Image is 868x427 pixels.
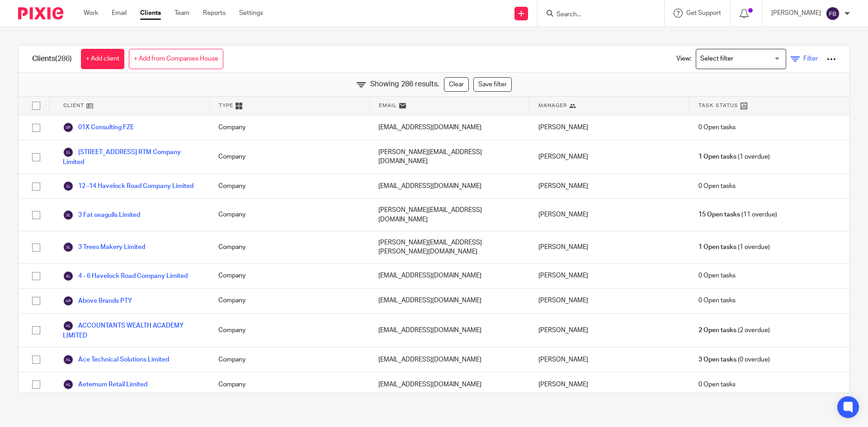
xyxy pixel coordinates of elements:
span: (1 overdue) [698,152,770,161]
div: [PERSON_NAME] [529,314,689,347]
div: [PERSON_NAME] [529,289,689,313]
span: (2 overdue) [698,326,770,335]
div: Search for option [696,49,786,69]
div: Company [209,199,369,231]
a: Above Brands PTY [63,296,132,306]
span: 1 Open tasks [698,243,736,252]
div: [PERSON_NAME] [529,115,689,140]
img: Pixie [18,7,63,19]
div: [PERSON_NAME] [529,199,689,231]
span: (0 overdue) [698,355,770,364]
span: 0 Open tasks [698,296,736,305]
span: (286) [55,55,72,62]
div: Company [209,264,369,288]
span: 0 Open tasks [698,380,736,389]
span: Showing 286 results. [370,79,439,89]
a: 01X Consulting FZE [63,122,134,133]
a: Settings [239,9,263,18]
span: Filter [803,56,818,62]
div: [EMAIL_ADDRESS][DOMAIN_NAME] [369,174,529,198]
div: Company [209,372,369,397]
div: [PERSON_NAME][EMAIL_ADDRESS][DOMAIN_NAME] [369,199,529,231]
div: Company [209,231,369,263]
span: (11 overdue) [698,210,777,219]
a: Clients [140,9,161,18]
input: Search [556,11,637,19]
img: svg%3E [63,147,74,158]
a: + Add client [81,49,124,69]
input: Search for option [697,51,781,67]
img: svg%3E [63,210,74,221]
span: Manager [538,102,567,109]
div: [EMAIL_ADDRESS][DOMAIN_NAME] [369,347,529,372]
div: Company [209,289,369,313]
span: (1 overdue) [698,243,770,252]
img: svg%3E [63,271,74,282]
a: Save filter [473,77,512,92]
span: Type [219,102,233,109]
div: [PERSON_NAME] [529,174,689,198]
input: Select all [28,97,45,114]
a: 3 Fat seagulls Limited [63,210,140,221]
a: + Add from Companies House [129,49,223,69]
span: 3 Open tasks [698,355,736,364]
div: Company [209,347,369,372]
a: Reports [203,9,226,18]
div: [PERSON_NAME] [529,347,689,372]
a: Work [84,9,98,18]
a: Ace Technical Solutions Limited [63,354,169,365]
div: [PERSON_NAME][EMAIL_ADDRESS][DOMAIN_NAME] [369,140,529,174]
span: 1 Open tasks [698,152,736,161]
img: svg%3E [63,320,74,331]
div: [PERSON_NAME] [529,264,689,288]
span: Task Status [698,102,738,109]
div: Company [209,174,369,198]
div: [EMAIL_ADDRESS][DOMAIN_NAME] [369,289,529,313]
img: svg%3E [63,242,74,253]
div: Company [209,115,369,140]
span: Client [63,102,84,109]
div: [EMAIL_ADDRESS][DOMAIN_NAME] [369,264,529,288]
img: svg%3E [826,6,840,21]
span: 0 Open tasks [698,271,736,280]
div: [EMAIL_ADDRESS][DOMAIN_NAME] [369,314,529,347]
img: svg%3E [63,181,74,192]
span: 15 Open tasks [698,210,740,219]
a: Clear [444,77,469,92]
h1: Clients [32,54,72,64]
a: 3 Trees Makery Limited [63,242,145,253]
span: 0 Open tasks [698,182,736,191]
span: Email [379,102,397,109]
div: [EMAIL_ADDRESS][DOMAIN_NAME] [369,115,529,140]
div: [PERSON_NAME] [529,372,689,397]
div: View: [663,46,836,72]
img: svg%3E [63,122,74,133]
div: [PERSON_NAME] [529,140,689,174]
a: Team [175,9,189,18]
img: svg%3E [63,354,74,365]
div: [EMAIL_ADDRESS][DOMAIN_NAME] [369,372,529,397]
a: Email [112,9,127,18]
span: Get Support [686,10,721,16]
img: svg%3E [63,379,74,390]
div: [PERSON_NAME][EMAIL_ADDRESS][PERSON_NAME][DOMAIN_NAME] [369,231,529,263]
p: [PERSON_NAME] [771,9,821,18]
a: ACCOUNTANTS WEALTH ACADEMY LIMITED [63,320,200,340]
a: Aeternum Retail Limited [63,379,147,390]
img: svg%3E [63,296,74,306]
div: Company [209,140,369,174]
a: [STREET_ADDRESS] RTM Company Limited [63,147,200,167]
a: 12 -14 Havelock Road Company Limited [63,181,193,192]
span: 2 Open tasks [698,326,736,335]
a: 4 - 6 Havelock Road Company Limited [63,271,188,282]
span: 0 Open tasks [698,123,736,132]
div: [PERSON_NAME] [529,231,689,263]
div: Company [209,314,369,347]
